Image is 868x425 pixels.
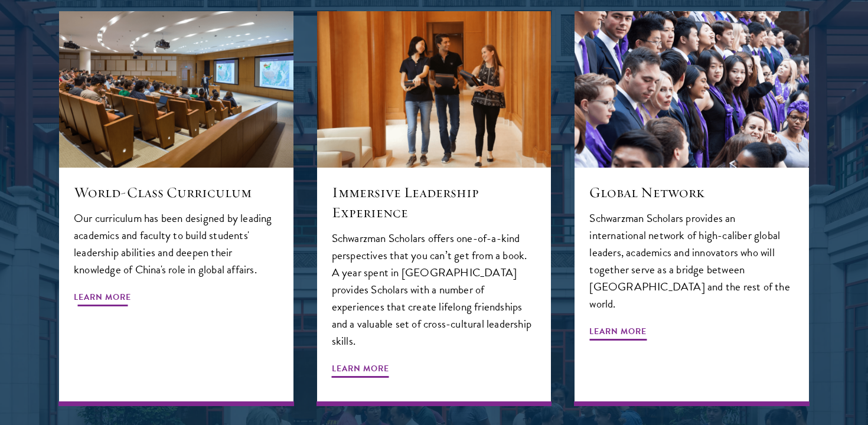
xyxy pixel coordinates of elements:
[589,182,794,202] h5: Global Network
[589,324,647,342] span: Learn More
[332,230,537,349] p: Schwarzman Scholars offers one-of-a-kind perspectives that you can’t get from a book. A year spen...
[59,11,293,406] a: World-Class Curriculum Our curriculum has been designed by leading academics and faculty to build...
[589,210,794,312] p: Schwarzman Scholars provides an international network of high-caliber global leaders, academics a...
[317,11,552,406] a: Immersive Leadership Experience Schwarzman Scholars offers one-of-a-kind perspectives that you ca...
[332,182,537,223] h5: Immersive Leadership Experience
[74,290,131,308] span: Learn More
[74,182,279,202] h5: World-Class Curriculum
[74,210,279,278] p: Our curriculum has been designed by leading academics and faculty to build students' leadership a...
[332,361,389,380] span: Learn More
[575,11,809,406] a: Global Network Schwarzman Scholars provides an international network of high-caliber global leade...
